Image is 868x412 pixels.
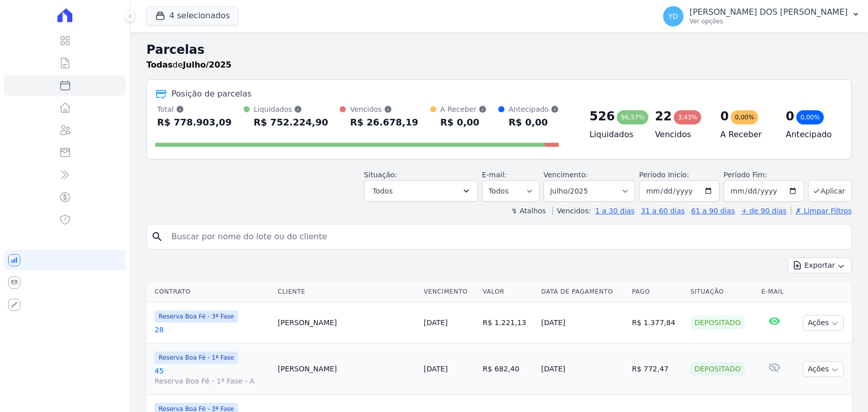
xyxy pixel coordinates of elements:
div: Depositado [691,315,745,330]
td: R$ 682,40 [478,343,537,395]
td: [PERSON_NAME] [274,343,420,395]
div: 0 [721,108,729,124]
div: 96,57% [617,110,648,124]
label: ↯ Atalhos [511,207,546,215]
a: ✗ Limpar Filtros [791,207,852,215]
div: 3,43% [674,110,701,124]
div: R$ 26.678,19 [350,114,418,131]
div: R$ 778.903,09 [157,114,232,131]
div: Liquidados [254,104,328,114]
input: Buscar por nome do lote ou do cliente [165,227,847,247]
th: Situação [686,281,757,302]
span: Todos [373,185,393,197]
div: 0,00% [796,110,824,124]
td: [PERSON_NAME] [274,302,420,343]
div: 22 [655,108,672,124]
label: Período Inicío: [639,171,689,179]
th: Contrato [146,281,274,302]
h4: A Receber [721,129,770,141]
td: [DATE] [537,302,627,343]
th: E-mail [757,281,792,302]
td: R$ 772,47 [628,343,686,395]
label: Situação: [364,171,397,179]
a: 61 a 90 dias [691,207,735,215]
button: 4 selecionados [146,6,238,25]
a: + de 90 dias [741,207,787,215]
span: Reserva Boa Fé - 1ª Fase [155,352,238,364]
th: Cliente [274,281,420,302]
div: Antecipado [508,104,559,114]
div: 0 [786,108,794,124]
button: Todos [364,180,478,202]
div: 0,00% [731,110,758,124]
div: Posição de parcelas [171,88,252,100]
span: Reserva Boa Fé - 1ª Fase - A [155,376,270,386]
div: Total [157,104,232,114]
label: E-mail: [482,171,507,179]
a: 31 a 60 dias [641,207,684,215]
i: search [151,231,163,243]
div: Vencidos [350,104,418,114]
th: Pago [628,281,686,302]
h2: Parcelas [146,41,852,59]
strong: Julho/2025 [183,60,232,70]
span: Reserva Boa Fé - 3ª Fase [155,310,238,323]
h4: Liquidados [589,129,639,141]
div: R$ 752.224,90 [254,114,328,131]
a: 28 [155,325,270,335]
a: 45Reserva Boa Fé - 1ª Fase - A [155,366,270,386]
h4: Vencidos [655,129,704,141]
div: A Receber [440,104,487,114]
a: [DATE] [424,365,447,373]
button: Aplicar [808,180,852,202]
button: Ações [803,315,844,331]
p: de [146,59,231,71]
div: R$ 0,00 [508,114,559,131]
label: Período Fim: [724,170,804,180]
th: Valor [478,281,537,302]
td: R$ 1.377,84 [628,302,686,343]
h4: Antecipado [786,129,835,141]
div: 526 [589,108,615,124]
td: R$ 1.221,13 [478,302,537,343]
button: YD [PERSON_NAME] DOS [PERSON_NAME] Ver opções [655,2,868,30]
span: YD [668,13,678,20]
p: [PERSON_NAME] DOS [PERSON_NAME] [690,7,848,17]
button: Ações [803,361,844,377]
p: Ver opções [690,17,848,25]
div: Depositado [691,362,745,376]
label: Vencimento: [544,171,588,179]
div: R$ 0,00 [440,114,487,131]
a: 1 a 30 dias [595,207,635,215]
th: Data de Pagamento [537,281,627,302]
strong: Todas [146,60,173,70]
button: Exportar [788,258,852,273]
label: Vencidos: [552,207,591,215]
td: [DATE] [537,343,627,395]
